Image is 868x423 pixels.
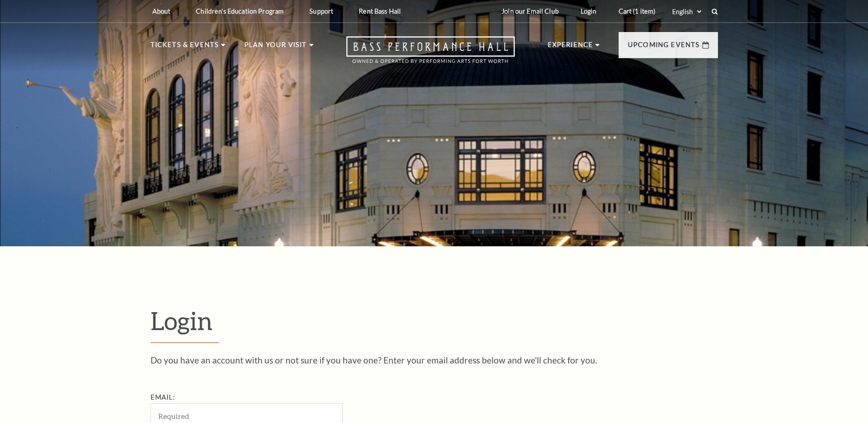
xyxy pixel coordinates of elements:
[548,39,593,56] p: Experience
[151,393,176,401] label: Email:
[151,306,213,335] span: Login
[628,39,700,56] p: Upcoming Events
[151,356,718,364] p: Do you have an account with us or not sure if you have one? Enter your email address below and we...
[309,7,333,15] p: Support
[244,39,307,56] p: Plan Your Visit
[152,7,171,15] p: About
[359,7,401,15] p: Rent Bass Hall
[151,39,219,56] p: Tickets & Events
[196,7,284,15] p: Children's Education Program
[670,7,703,16] select: Select:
